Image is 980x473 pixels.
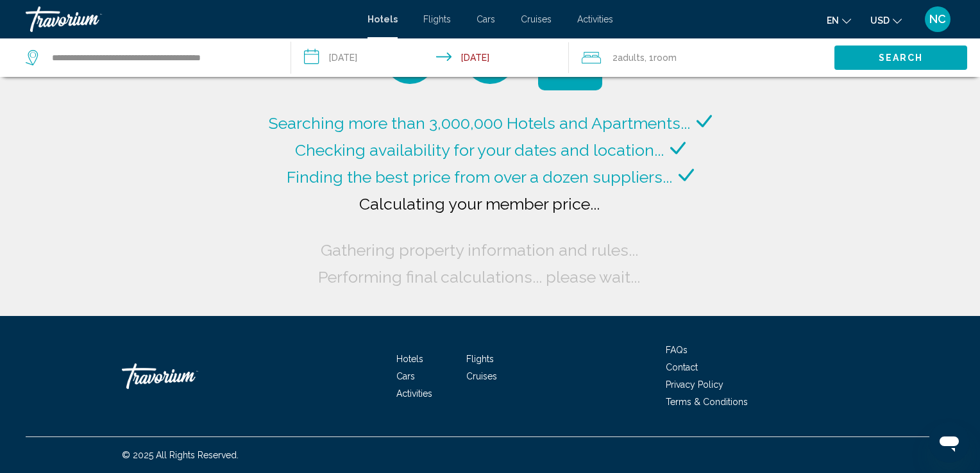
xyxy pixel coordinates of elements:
button: User Menu [921,6,954,33]
button: Check-in date: Oct 3, 2025 Check-out date: Oct 5, 2025 [291,38,570,77]
button: Search [834,46,967,69]
span: NC [929,13,946,26]
a: Travorium [26,6,355,32]
span: 2 [612,49,645,67]
span: Checking availability for your dates and location... [295,140,664,160]
a: Activities [577,14,613,24]
span: © 2025 All Rights Reserved. [122,450,239,460]
a: Privacy Policy [666,379,723,390]
span: Calculating your member price... [359,194,600,213]
span: Search [879,53,924,63]
a: Contact [666,362,698,372]
a: Terms & Conditions [666,397,748,407]
span: Finding the best price from over a dozen suppliers... [287,167,672,187]
span: Adults [618,53,645,63]
a: Hotels [396,354,423,364]
span: Gathering property information and rules... [321,240,638,260]
a: Activities [396,388,432,399]
span: Searching more than 3,000,000 Hotels and Apartments... [269,113,690,133]
a: Hotels [367,14,398,24]
span: USD [870,15,890,26]
a: Travorium [122,357,250,395]
span: , 1 [645,49,677,67]
a: Cars [477,14,495,24]
span: Performing final calculations... please wait... [318,267,640,286]
iframe: Button to launch messaging window [929,422,970,463]
button: Change language [827,11,851,29]
a: Cruises [466,371,497,381]
a: Flights [423,14,451,24]
button: Travelers: 2 adults, 0 children [569,38,834,77]
a: Cruises [521,14,552,24]
a: Cars [396,371,415,381]
a: FAQs [666,345,688,355]
button: Change currency [870,11,902,29]
span: Room [654,53,677,63]
span: en [827,15,839,26]
a: Flights [466,354,494,364]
